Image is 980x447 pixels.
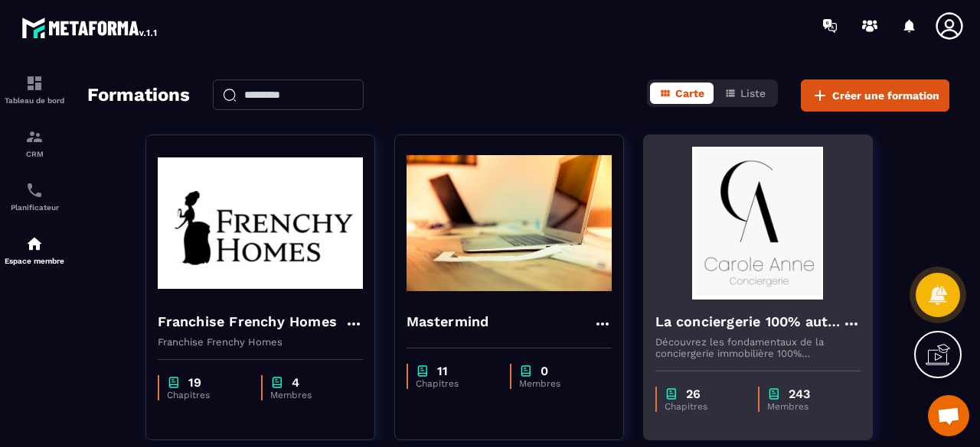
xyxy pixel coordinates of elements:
img: chapter [519,364,533,378]
a: formationformationCRM [4,116,65,170]
p: Membres [519,378,596,389]
p: Tableau de bord [4,96,65,105]
p: 4 [292,375,299,390]
img: formation [25,128,44,146]
h4: La conciergerie 100% automatisée [655,311,842,332]
p: Franchise Frenchy Homes [158,336,363,348]
img: formation-background [158,147,363,300]
p: 243 [789,387,810,401]
p: 26 [686,387,701,401]
p: 0 [541,364,548,378]
p: Espace membre [4,257,65,265]
h2: Formations [87,79,190,112]
img: formation [25,74,44,92]
a: automationsautomationsEspace membre [4,223,65,277]
img: scheduler [25,181,44,199]
button: Créer une formation [801,79,949,112]
a: Ouvrir le chat [928,395,969,436]
p: 11 [437,364,448,378]
p: Chapitres [665,401,743,412]
p: Chapitres [167,390,246,400]
img: chapter [270,375,284,390]
p: Planificateur [4,203,65,212]
img: automations [25,235,44,253]
img: formation-background [655,147,861,300]
span: Carte [675,87,704,99]
span: Liste [740,87,766,99]
span: Créer une formation [832,88,939,103]
p: 19 [188,375,201,390]
h4: Mastermind [407,311,489,332]
p: Découvrez les fondamentaux de la conciergerie immobilière 100% automatisée. Cette formation est c... [655,336,861,359]
img: chapter [665,387,678,401]
p: CRM [4,150,65,158]
a: formationformationTableau de bord [4,63,65,116]
button: Carte [650,83,714,104]
img: chapter [416,364,430,378]
p: Membres [767,401,845,412]
p: Chapitres [416,378,495,389]
img: formation-background [407,147,612,300]
button: Liste [715,83,775,104]
img: chapter [767,387,781,401]
img: chapter [167,375,181,390]
img: logo [21,14,159,41]
a: schedulerschedulerPlanificateur [4,170,65,223]
p: Membres [270,390,348,400]
h4: Franchise Frenchy Homes [158,311,338,332]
